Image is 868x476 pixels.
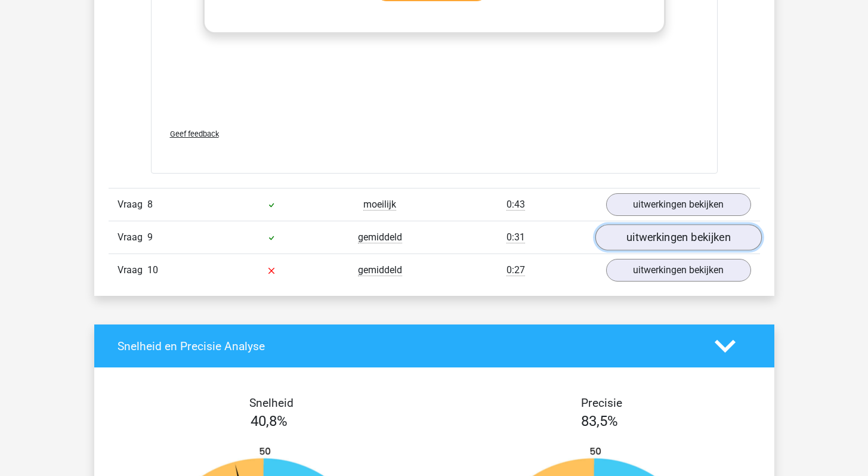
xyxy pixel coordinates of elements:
span: Geef feedback [170,129,219,138]
span: 9 [147,231,153,243]
span: 8 [147,199,153,210]
span: moeilijk [363,199,396,211]
span: 10 [147,264,158,276]
span: 0:27 [506,264,525,276]
span: gemiddeld [358,264,402,276]
span: 0:31 [506,231,525,243]
span: Vraag [118,197,147,212]
h4: Snelheid [118,396,425,410]
span: gemiddeld [358,231,402,243]
h4: Precisie [448,396,756,410]
span: 40,8% [251,413,288,429]
a: uitwerkingen bekijken [595,225,761,251]
span: Vraag [118,263,147,277]
h4: Snelheid en Precisie Analyse [118,339,697,353]
a: uitwerkingen bekijken [606,193,751,216]
span: Vraag [118,230,147,245]
a: uitwerkingen bekijken [606,259,751,282]
span: 83,5% [581,413,618,429]
span: 0:43 [506,199,525,211]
